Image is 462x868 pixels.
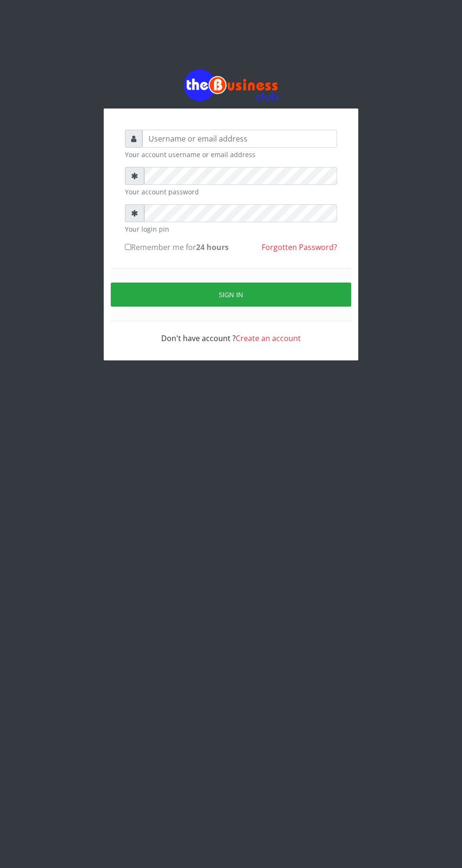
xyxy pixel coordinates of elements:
[125,244,131,250] input: Remember me for24 hours
[125,321,337,344] div: Don't have account ?
[236,333,301,343] a: Create an account
[262,242,337,252] a: Forgotten Password?
[125,187,337,197] small: Your account password
[125,150,337,159] small: Your account username or email address
[125,242,229,253] label: Remember me for
[196,242,229,252] b: 24 hours
[111,283,351,307] button: Sign in
[125,224,337,234] small: Your login pin
[142,130,337,148] input: Username or email address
